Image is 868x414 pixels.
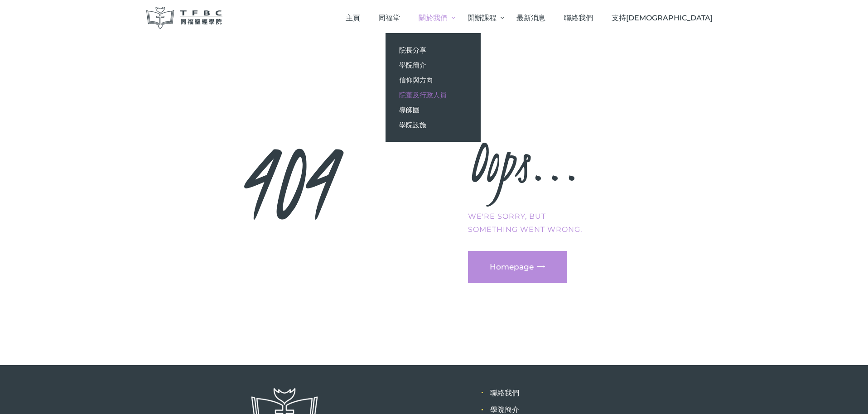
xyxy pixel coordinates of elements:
[419,14,448,22] span: 關於我們
[468,251,567,283] a: Homepage
[490,389,519,397] a: 聯絡我們
[369,5,410,31] a: 同福堂
[602,5,722,31] a: 支持[DEMOGRAPHIC_DATA]
[399,76,433,84] span: 信仰與方向
[507,5,555,31] a: 最新消息
[146,7,222,29] img: 同福聖經學院 TFBC
[399,91,447,99] span: 院董及行政人員
[399,61,426,69] span: 學院簡介
[386,43,481,58] a: 院長分享
[146,122,434,245] h1: 404
[346,14,360,22] span: 主頁
[399,106,420,114] span: 導師團
[468,122,722,203] h1: Oops...
[564,14,593,22] span: 聯絡我們
[386,58,481,72] a: 學院簡介
[458,5,507,31] a: 開辦課程
[468,14,497,22] span: 開辦課程
[468,210,722,236] p: We're sorry, but something went wrong.
[336,5,369,31] a: 主頁
[516,14,545,22] span: 最新消息
[490,405,519,414] a: 學院簡介
[386,102,481,117] a: 導師團
[612,14,713,22] span: 支持[DEMOGRAPHIC_DATA]
[409,5,458,31] a: 關於我們
[386,117,481,132] a: 學院設施
[555,5,603,31] a: 聯絡我們
[399,120,426,129] span: 學院設施
[378,14,400,22] span: 同福堂
[386,87,481,102] a: 院董及行政人員
[386,72,481,87] a: 信仰與方向
[399,46,426,54] span: 院長分享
